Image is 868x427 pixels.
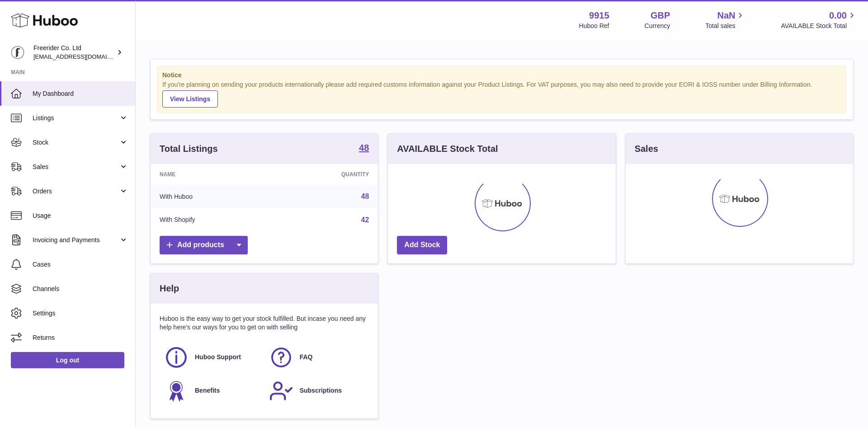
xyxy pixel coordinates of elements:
span: Huboo Support [195,353,241,361]
a: FAQ [269,345,365,370]
div: Freerider Co. Ltd [33,44,115,61]
span: Invoicing and Payments [33,236,119,244]
span: [EMAIL_ADDRESS][DOMAIN_NAME] [33,53,133,60]
strong: 9915 [589,9,609,22]
p: Huboo is the easy way to get your stock fulfilled. But incase you need any help here's our ways f... [160,314,369,332]
h3: Total Listings [160,143,218,155]
span: Cases [33,260,128,269]
div: If you're planning on sending your products internationally please add required customs informati... [162,80,841,108]
div: Currency [645,22,670,30]
a: Subscriptions [269,379,365,403]
strong: 48 [359,143,369,152]
img: internalAdmin-9915@internal.huboo.com [11,46,24,59]
th: Name [151,164,273,185]
span: Sales [33,163,119,171]
th: Quantity [273,164,378,185]
a: 42 [361,216,369,224]
span: Listings [33,114,119,122]
span: Benefits [195,386,220,395]
strong: GBP [651,9,670,22]
div: Huboo Ref [579,22,609,30]
a: 0.00 AVAILABLE Stock Total [781,9,857,30]
h3: Sales [635,143,658,155]
span: Orders [33,187,119,196]
a: Add products [160,236,248,254]
a: 48 [361,192,369,200]
span: Stock [33,138,119,147]
h3: Help [160,282,179,295]
a: Add Stock [397,236,447,254]
a: Benefits [164,379,260,403]
a: 48 [359,143,369,154]
span: My Dashboard [33,89,128,98]
a: NaN Total sales [705,9,745,30]
span: 0.00 [829,9,847,22]
span: NaN [717,9,735,22]
span: Settings [33,309,128,318]
td: With Huboo [151,185,273,208]
span: Usage [33,211,128,220]
h3: AVAILABLE Stock Total [397,143,498,155]
span: AVAILABLE Stock Total [781,22,857,30]
a: Huboo Support [164,345,260,370]
span: Subscriptions [300,386,342,395]
span: Channels [33,285,128,293]
span: Returns [33,333,128,342]
span: FAQ [300,353,313,361]
strong: Notice [162,71,841,80]
td: With Shopify [151,208,273,232]
span: Total sales [705,22,745,30]
a: View Listings [162,90,218,108]
a: Log out [11,352,124,368]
